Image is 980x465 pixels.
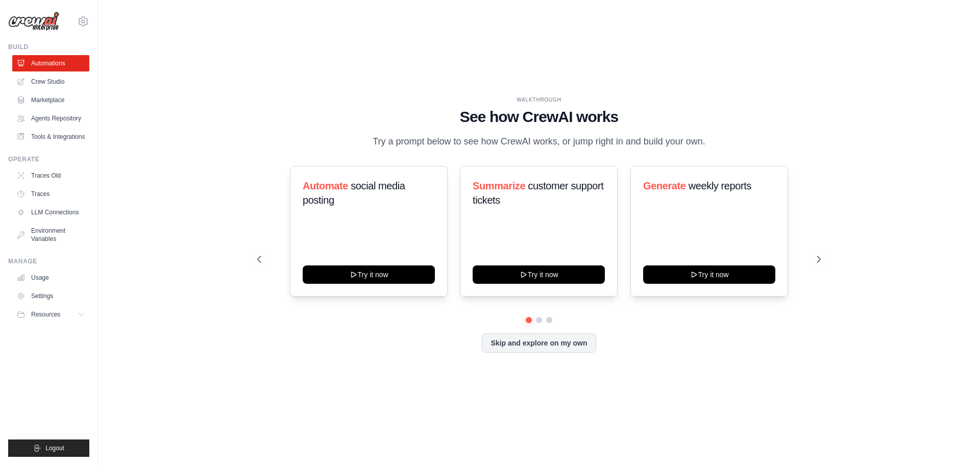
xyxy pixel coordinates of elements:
[8,257,89,265] div: Manage
[473,265,605,284] button: Try it now
[45,444,64,452] span: Logout
[688,180,751,191] span: weekly reports
[12,204,89,221] a: LLM Connections
[12,92,89,108] a: Marketplace
[643,180,686,191] span: Generate
[8,12,59,31] img: Logo
[12,223,89,247] a: Environment Variables
[12,129,89,145] a: Tools & Integrations
[12,167,89,184] a: Traces Old
[8,43,89,51] div: Build
[257,96,821,104] div: WALKTHROUGH
[12,186,89,202] a: Traces
[257,108,821,126] h1: See how CrewAI works
[8,155,89,163] div: Operate
[12,110,89,127] a: Agents Repository
[12,270,89,286] a: Usage
[303,180,348,191] span: Automate
[367,134,710,149] p: Try a prompt below to see how CrewAI works, or jump right in and build your own.
[473,180,603,206] span: customer support tickets
[31,310,60,319] span: Resources
[482,333,596,353] button: Skip and explore on my own
[12,288,89,304] a: Settings
[12,74,89,90] a: Crew Studio
[8,439,89,457] button: Logout
[12,55,89,71] a: Automations
[303,180,405,206] span: social media posting
[12,306,89,323] button: Resources
[473,180,525,191] span: Summarize
[643,265,775,284] button: Try it now
[303,265,435,284] button: Try it now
